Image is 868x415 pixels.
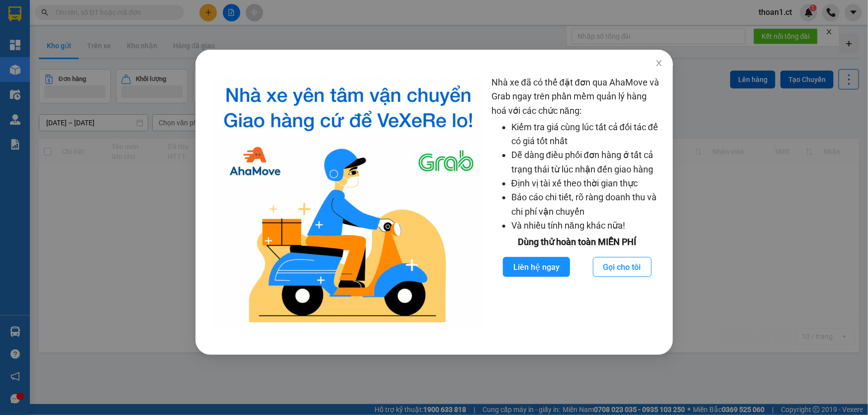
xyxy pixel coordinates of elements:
li: Báo cáo chi tiết, rõ ràng doanh thu và chi phí vận chuyển [511,190,663,219]
span: close [655,59,663,67]
button: Close [645,50,673,78]
span: Liên hệ ngay [513,261,559,273]
img: logo [213,76,483,330]
li: Kiểm tra giá cùng lúc tất cả đối tác để có giá tốt nhất [511,120,663,149]
button: Gọi cho tôi [592,257,651,277]
li: Dễ dàng điều phối đơn hàng ở tất cả trạng thái từ lúc nhận đến giao hàng [511,148,663,176]
li: Định vị tài xế theo thời gian thực [511,176,663,190]
li: Và nhiều tính năng khác nữa! [511,219,663,233]
span: Gọi cho tôi [603,261,641,273]
div: Dùng thử hoàn toàn MIỄN PHÍ [491,235,663,249]
div: Nhà xe đã có thể đặt đơn qua AhaMove và Grab ngay trên phần mềm quản lý hàng hoá với các chức năng: [491,76,663,330]
button: Liên hệ ngay [502,257,570,277]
